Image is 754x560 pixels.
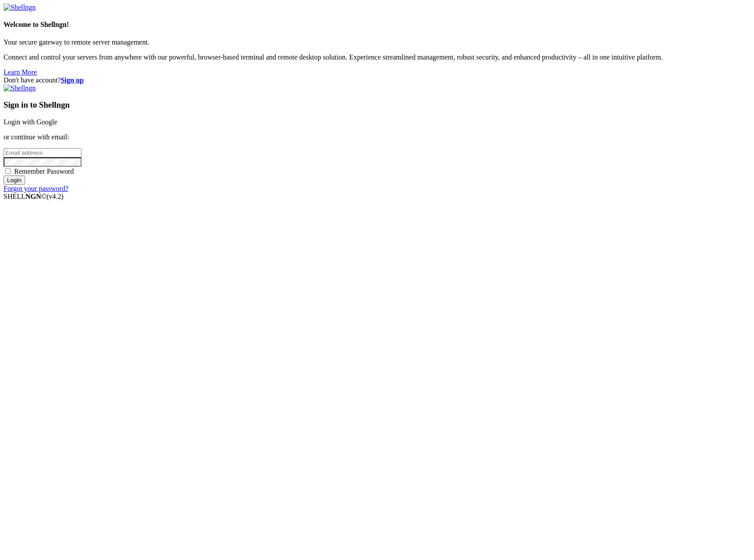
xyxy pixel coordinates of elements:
[4,53,750,61] p: Connect and control your servers from anywhere with our powerful, browser-based terminal and remo...
[4,193,63,200] span: SHELL ©
[4,68,37,76] a: Learn More
[47,193,64,200] span: 4.2.0
[4,185,68,192] a: Forgot your password?
[14,168,74,175] span: Remember Password
[4,4,36,11] img: Shellngn
[4,21,750,29] h4: Welcome to Shellngn!
[5,168,11,174] input: Remember Password
[4,175,25,185] input: Login
[4,76,750,84] div: Don't have account?
[4,38,750,46] p: Your secure gateway to remote server management.
[4,84,36,92] img: Shellngn
[61,76,84,84] a: Sign up
[26,193,41,200] b: NGN
[4,148,82,157] input: Email address
[4,100,750,110] h3: Sign in to Shellngn
[4,118,57,126] a: Login with Google
[4,133,750,141] p: or continue with email:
